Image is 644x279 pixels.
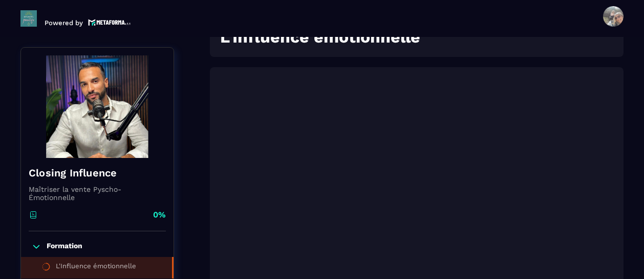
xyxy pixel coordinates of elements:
strong: L'Influence émotionnelle [220,27,420,47]
h4: Closing Influence [29,166,166,180]
p: Formation [47,242,82,252]
img: logo-branding [20,10,37,27]
div: L'Influence émotionnelle [56,262,136,273]
img: banner [29,55,166,158]
img: logo [88,18,131,27]
p: 0% [153,209,166,221]
p: Maîtriser la vente Pyscho-Émotionnelle [29,185,166,202]
p: Powered by [45,19,83,27]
